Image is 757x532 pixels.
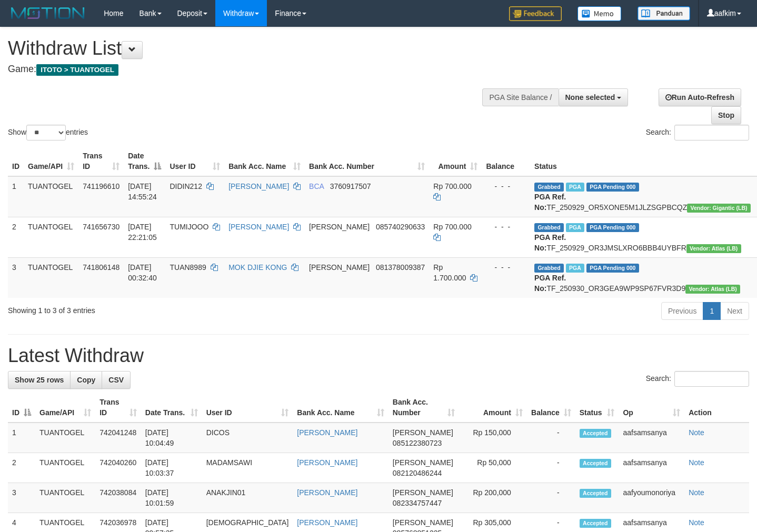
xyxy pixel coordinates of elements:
[128,263,157,282] span: [DATE] 00:32:40
[687,204,751,213] span: Vendor URL: https://dashboard.q2checkout.com/secure
[224,146,305,176] th: Bank Acc. Name: activate to sort column ascending
[393,439,442,447] span: Copy 085122380723 to clipboard
[170,182,202,190] span: DIDIN212
[8,217,24,257] td: 2
[393,469,442,477] span: Copy 082120486244 to clipboard
[165,146,224,176] th: User ID: activate to sort column ascending
[459,453,527,483] td: Rp 50,000
[646,125,749,140] label: Search:
[586,223,639,232] span: PGA Pending
[95,453,141,483] td: 742040260
[24,146,78,176] th: Game/API: activate to sort column ascending
[685,285,740,294] span: Vendor URL: https://dashboard.q2checkout.com/secure
[534,274,566,293] b: PGA Ref. No:
[530,217,755,257] td: TF_250929_OR3JMSLXRO6BBB4UYBFR
[433,223,471,231] span: Rp 700.000
[83,223,119,231] span: 741656730
[170,263,206,272] span: TUAN8989
[376,263,425,272] span: Copy 081378009387 to clipboard
[689,488,704,497] a: Note
[619,453,684,483] td: aafsamsanya
[509,6,562,21] img: Feedback.jpg
[330,182,371,190] span: Copy 3760917507 to clipboard
[102,371,131,389] a: CSV
[711,106,741,124] a: Stop
[8,453,35,483] td: 2
[228,223,289,231] a: [PERSON_NAME]
[35,483,95,513] td: TUANTOGEL
[527,483,575,513] td: -
[24,217,78,257] td: TUANTOGEL
[580,429,611,438] span: Accepted
[8,257,24,298] td: 3
[530,146,755,176] th: Status
[95,483,141,513] td: 742038084
[83,263,119,272] span: 741806148
[293,393,389,423] th: Bank Acc. Name: activate to sort column ascending
[8,125,88,140] label: Show entries
[141,393,202,423] th: Date Trans.: activate to sort column ascending
[580,489,611,498] span: Accepted
[202,483,293,513] td: ANAKJIN01
[565,93,615,102] span: None selected
[527,393,575,423] th: Balance: activate to sort column ascending
[686,244,741,253] span: Vendor URL: https://dashboard.q2checkout.com/secure
[128,182,157,201] span: [DATE] 14:55:24
[83,182,119,190] span: 741196610
[703,302,721,320] a: 1
[689,458,704,467] a: Note
[8,371,71,389] a: Show 25 rows
[720,302,749,320] a: Next
[297,428,357,437] a: [PERSON_NAME]
[78,146,124,176] th: Trans ID: activate to sort column ascending
[228,263,287,272] a: MOK DJIE KONG
[15,376,64,384] span: Show 25 rows
[8,345,749,366] h1: Latest Withdraw
[202,453,293,483] td: MADAMSAWI
[530,257,755,298] td: TF_250930_OR3GEA9WP9SP67FVR3D9
[297,488,357,497] a: [PERSON_NAME]
[619,423,684,453] td: aafsamsanya
[566,264,584,273] span: Marked by aafchonlypin
[659,88,741,106] a: Run Auto-Refresh
[35,393,95,423] th: Game/API: activate to sort column ascending
[638,6,690,21] img: panduan.png
[170,223,208,231] span: TUMIJOOO
[534,183,564,192] span: Grabbed
[8,176,24,217] td: 1
[70,371,102,389] a: Copy
[309,223,370,231] span: [PERSON_NAME]
[689,518,704,527] a: Note
[309,263,370,272] span: [PERSON_NAME]
[141,423,202,453] td: [DATE] 10:04:49
[530,176,755,217] td: TF_250929_OR5XONE5M1JLZSGPBCQZ
[108,376,124,384] span: CSV
[646,371,749,387] label: Search:
[24,176,78,217] td: TUANTOGEL
[24,257,78,298] td: TUANTOGEL
[297,518,357,527] a: [PERSON_NAME]
[486,262,526,273] div: - - -
[433,182,471,190] span: Rp 700.000
[566,183,584,192] span: Marked by aafyoumonoriya
[566,223,584,232] span: Marked by aafchonlypin
[482,146,530,176] th: Balance
[459,423,527,453] td: Rp 150,000
[26,125,66,140] select: Showentries
[35,453,95,483] td: TUANTOGEL
[559,88,629,106] button: None selected
[389,393,459,423] th: Bank Acc. Number: activate to sort column ascending
[95,423,141,453] td: 742041248
[527,453,575,483] td: -
[486,181,526,192] div: - - -
[202,423,293,453] td: DICOS
[228,182,289,190] a: [PERSON_NAME]
[309,182,324,190] span: BCA
[534,193,566,212] b: PGA Ref. No:
[527,423,575,453] td: -
[8,393,35,423] th: ID: activate to sort column descending
[95,393,141,423] th: Trans ID: activate to sort column ascending
[8,5,88,21] img: MOTION_logo.png
[36,64,118,76] span: ITOTO > TUANTOGEL
[393,488,453,497] span: [PERSON_NAME]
